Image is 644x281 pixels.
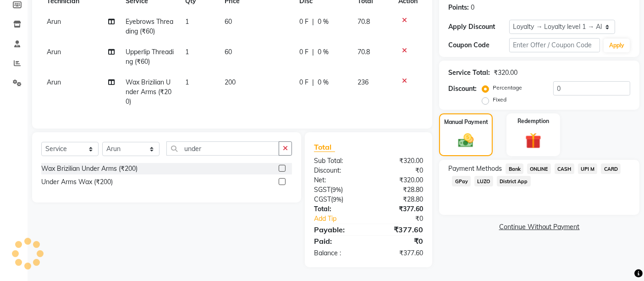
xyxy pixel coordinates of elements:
[185,78,189,86] span: 1
[448,84,477,94] div: Discount:
[517,117,549,125] label: Redemption
[448,3,469,12] div: Points:
[369,204,430,214] div: ₹377.60
[578,163,598,174] span: UPI M
[604,39,630,52] button: Apply
[312,47,314,57] span: |
[314,195,331,203] span: CGST
[601,163,621,174] span: CARD
[225,78,236,86] span: 200
[448,40,509,50] div: Coupon Code
[358,17,370,26] span: 70.8
[307,236,369,247] div: Paid:
[225,17,232,26] span: 60
[299,17,308,27] span: 0 F
[312,78,314,87] span: |
[471,3,474,12] div: 0
[41,164,138,174] div: Wax Brizilian Under Arms (₹200)
[47,48,61,56] span: Arun
[299,47,308,57] span: 0 F
[47,17,61,26] span: Arun
[314,142,335,152] span: Total
[358,48,370,56] span: 70.8
[555,163,574,174] span: CASH
[307,195,369,204] div: ( )
[497,176,531,186] span: District App
[369,195,430,204] div: ₹28.80
[307,224,369,235] div: Payable:
[307,175,369,185] div: Net:
[318,17,329,27] span: 0 %
[448,22,509,32] div: Apply Discount
[506,163,523,174] span: Bank
[448,164,502,174] span: Payment Methods
[307,204,369,214] div: Total:
[494,68,517,78] div: ₹320.00
[474,176,493,186] span: LUZO
[509,38,600,52] input: Enter Offer / Coupon Code
[166,141,279,156] input: Search or Scan
[126,17,173,35] span: Eyebrows Threading (₹60)
[453,132,478,150] img: _cash.svg
[185,17,189,26] span: 1
[307,156,369,166] div: Sub Total:
[358,78,369,86] span: 236
[527,163,551,174] span: ONLINE
[369,236,430,247] div: ₹0
[299,78,308,87] span: 0 F
[41,177,113,187] div: Under Arms Wax (₹200)
[369,248,430,258] div: ₹377.60
[225,48,232,56] span: 60
[307,214,379,224] a: Add Tip
[493,84,522,92] label: Percentage
[312,17,314,27] span: |
[185,48,189,56] span: 1
[307,185,369,195] div: ( )
[448,68,490,78] div: Service Total:
[126,78,171,106] span: Wax Brizilian Under Arms (₹200)
[444,118,488,126] label: Manual Payment
[307,166,369,175] div: Discount:
[369,156,430,166] div: ₹320.00
[318,47,329,57] span: 0 %
[369,185,430,195] div: ₹28.80
[369,175,430,185] div: ₹320.00
[369,166,430,175] div: ₹0
[47,78,61,86] span: Arun
[520,131,546,151] img: _gift.svg
[493,96,506,104] label: Fixed
[452,176,471,186] span: GPay
[318,78,329,87] span: 0 %
[441,222,638,232] a: Continue Without Payment
[332,186,341,193] span: 9%
[314,185,330,194] span: SGST
[126,48,174,66] span: Upperlip Threading (₹60)
[379,214,430,224] div: ₹0
[307,248,369,258] div: Balance :
[369,224,430,235] div: ₹377.60
[333,196,341,203] span: 9%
